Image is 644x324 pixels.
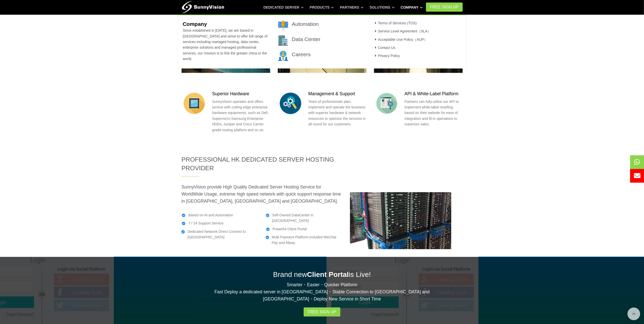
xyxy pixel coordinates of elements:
[183,28,267,61] span: Since established in [DATE], we are based in [GEOGRAPHIC_DATA] and strive to offer full range of ...
[183,21,207,27] b: Company
[292,36,320,42] a: Data Center
[374,29,431,33] a: Service Level Agreement（SLA）
[308,99,366,127] p: Team of professionals plan, implement and operate the business with superior hardware & network r...
[182,183,342,205] p: SunnyVision provide High Quality Dedicated Server Hosting Service for WorldWide Usage, extreme hi...
[350,192,451,249] img: SunnyVision HK DataCenter - Server Rack
[278,35,288,46] img: 002-town.png
[266,212,342,224] li: Self-Owned DataCenter in [GEOGRAPHIC_DATA]
[292,21,319,27] a: Automation
[308,91,366,97] h3: Management & Support
[340,3,364,12] a: Partners
[401,3,423,12] a: Company
[212,91,270,97] h3: Superior Hardware
[182,229,258,240] li: Dedicated Network Direct Connect to [GEOGRAPHIC_DATA]
[212,99,270,133] p: SunnyVision operates and offers service with cutting edge enterprise hardware equipments, such as...
[278,51,288,61] img: 003-research.png
[182,220,258,226] li: 7 / 24 Support Service
[304,308,340,317] a: Free Sign Up
[182,281,463,302] p: Smarter・Easier・Quicker Platform Fast Deploy a dedicated server in [GEOGRAPHIC_DATA]・Stable Connec...
[292,51,311,57] a: Careers
[374,21,417,25] a: Terms of Services (TOS)
[374,54,400,58] a: Privacy Policy
[182,270,463,279] h2: Brand new is Live!
[263,3,304,12] a: Dedicated Server
[178,15,466,68] div: Company
[405,99,463,127] p: Partners can fully-utilize our API to implement white-label reselling based on their website for ...
[374,91,399,116] img: flat-chart-page.png
[278,20,288,30] img: 001-brand.png
[369,3,395,12] a: Solutions
[182,155,342,173] h2: Professional HK Dedicated Server Hosting Provider
[266,234,342,246] li: Multi Payment Platform included WeChat Pay and Alipay
[182,91,207,116] img: flat-cpu-core-alt.png
[278,91,303,116] img: flat-search-cogs.png
[405,91,463,97] h3: API & White-Label Platform
[310,3,334,12] a: Products
[307,271,349,278] strong: Client Portal
[182,212,258,218] li: Based on AI and Automation
[266,226,342,232] li: Powerful Client Portal
[374,46,396,50] a: Contact Us
[426,3,463,12] a: FREE Sign Up
[374,37,428,42] a: Acceptable Use Policy（AUP）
